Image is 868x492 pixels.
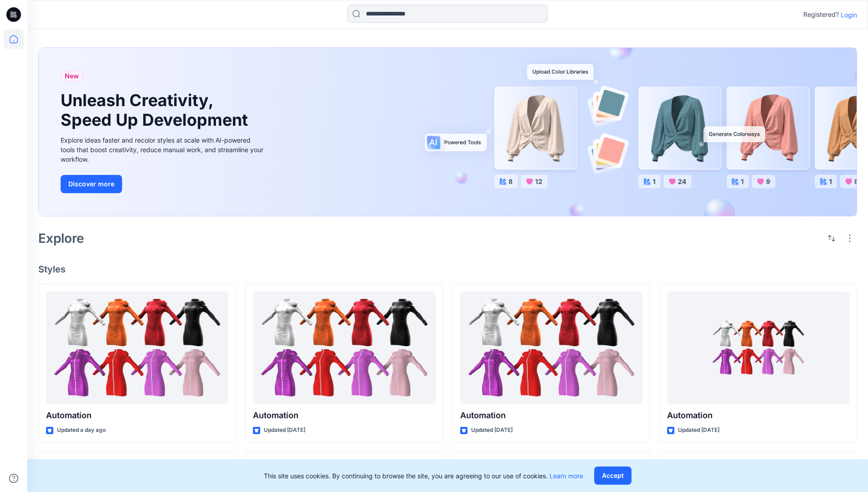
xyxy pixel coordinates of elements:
[550,472,583,480] a: Learn more
[678,425,719,435] p: Updated [DATE]
[65,71,79,82] span: New
[667,292,849,404] a: Automation
[460,409,642,422] p: Automation
[253,409,435,422] p: Automation
[38,231,84,246] h2: Explore
[57,425,106,435] p: Updated a day ago
[803,9,839,20] p: Registered?
[264,425,305,435] p: Updated [DATE]
[61,175,266,193] a: Discover more
[253,292,435,404] a: Automation
[46,292,228,404] a: Automation
[841,10,857,20] p: Login
[471,425,513,435] p: Updated [DATE]
[61,175,122,193] button: Discover more
[61,91,252,130] h1: Unleash Creativity, Speed Up Development
[38,264,857,275] h4: Styles
[46,409,228,422] p: Automation
[667,409,849,422] p: Automation
[61,135,266,164] div: Explore ideas faster and recolor styles at scale with AI-powered tools that boost creativity, red...
[264,471,583,481] p: This site uses cookies. By continuing to browse the site, you are agreeing to our use of cookies.
[594,466,632,485] button: Accept
[460,292,642,404] a: Automation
